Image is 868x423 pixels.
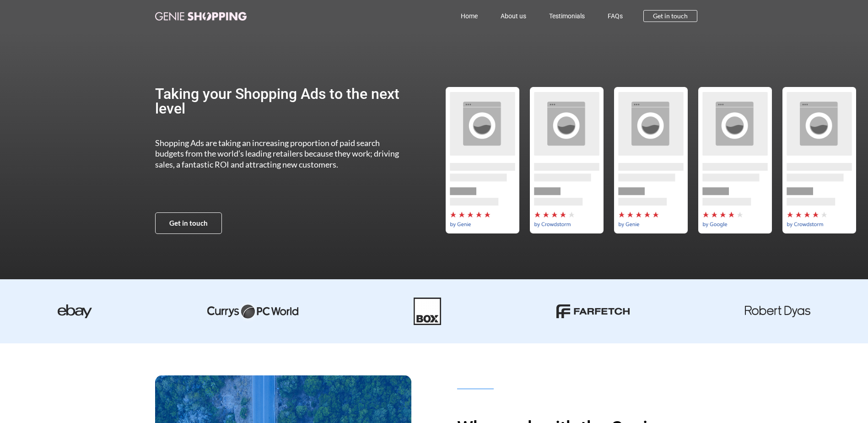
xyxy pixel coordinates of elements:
[524,87,609,233] div: by-crowdstorm
[653,13,688,19] span: Get in touch
[489,5,538,27] a: About us
[414,298,441,325] img: Box-01
[777,87,861,233] div: by-crowdstorm
[745,306,810,317] img: robert dyas
[596,5,634,27] a: FAQs
[693,87,777,233] div: 4 / 5
[538,5,596,27] a: Testimonials
[777,87,861,233] div: 5 / 5
[155,12,247,21] img: genie-shopping-logo
[440,87,524,233] div: 1 / 5
[609,87,693,233] div: by-genie
[155,87,408,116] h2: Taking your Shopping Ads to the next level
[643,10,697,22] a: Get in touch
[287,5,635,27] nav: Menu
[169,220,208,227] span: Get in touch
[440,87,524,233] div: by-genie
[449,5,489,27] a: Home
[58,304,92,318] img: ebay-dark
[556,304,630,318] img: farfetch-01
[155,138,399,169] span: Shopping Ads are taking an increasing proportion of paid search budgets from the world’s leading ...
[524,87,609,233] div: 2 / 5
[440,87,861,233] div: Slides
[155,212,222,234] a: Get in touch
[609,87,693,233] div: 3 / 5
[693,87,777,233] div: by-google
